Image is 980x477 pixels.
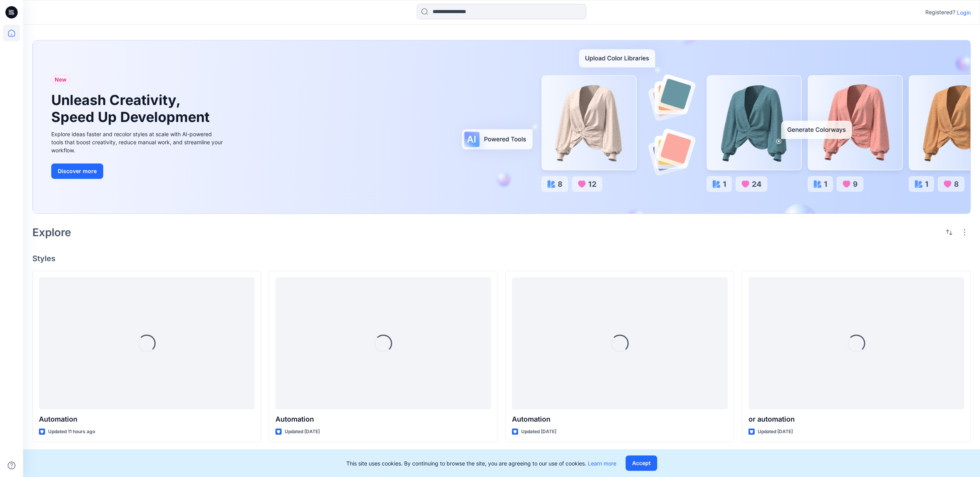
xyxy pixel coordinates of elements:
p: Registered? [925,8,955,17]
p: Updated 11 hours ago [48,428,95,436]
p: or automation [748,414,964,425]
h1: Unleash Creativity, Speed Up Development [51,92,213,125]
div: Explore ideas faster and recolor styles at scale with AI-powered tools that boost creativity, red... [51,130,225,154]
p: Updated [DATE] [285,428,320,436]
p: This site uses cookies. By continuing to browse the site, you are agreeing to our use of cookies. [346,459,616,467]
button: Discover more [51,163,103,179]
span: New [55,75,67,84]
p: Updated [DATE] [521,428,556,436]
h2: Explore [32,226,71,239]
h4: Styles [32,254,971,263]
a: Discover more [51,163,225,179]
p: Login [957,8,971,17]
a: Learn more [588,460,616,467]
p: Automation [275,414,491,425]
button: Accept [626,455,657,471]
p: Automation [39,414,255,425]
p: Automation [512,414,728,425]
p: Updated [DATE] [758,428,793,436]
